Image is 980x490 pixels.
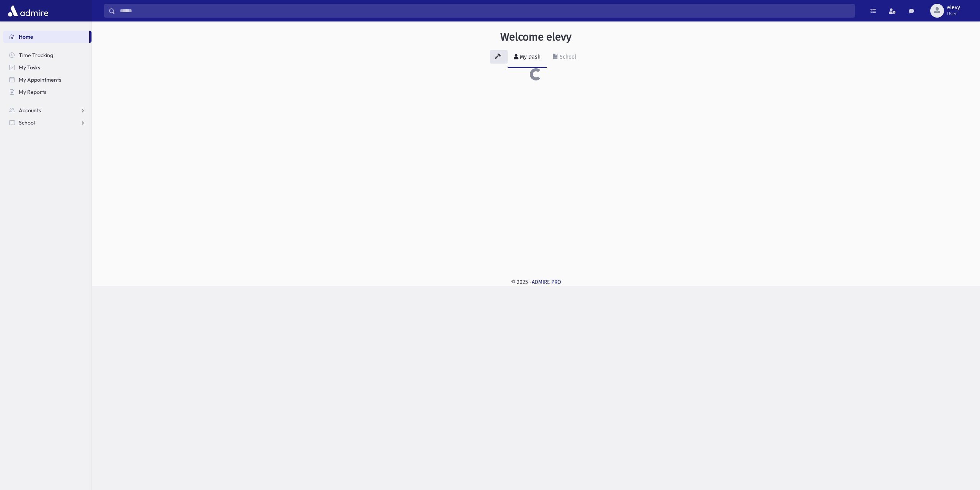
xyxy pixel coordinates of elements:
[3,31,89,43] a: Home
[3,49,91,61] a: Time Tracking
[947,11,960,17] span: User
[3,74,91,86] a: My Appointments
[3,116,91,129] a: School
[500,31,572,44] h3: Welcome elevy
[3,61,91,74] a: My Tasks
[19,76,61,83] span: My Appointments
[19,119,35,126] span: School
[518,54,541,60] div: My Dash
[3,86,91,98] a: My Reports
[104,278,968,286] div: © 2025 -
[947,5,960,11] span: elevy
[19,33,33,40] span: Home
[3,104,91,116] a: Accounts
[508,47,547,68] a: My Dash
[6,3,50,18] img: AdmirePro
[19,88,46,95] span: My Reports
[115,4,854,18] input: Search
[19,52,53,59] span: Time Tracking
[19,64,40,71] span: My Tasks
[532,279,561,285] a: ADMIRE PRO
[558,54,576,60] div: School
[547,47,582,68] a: School
[19,107,41,114] span: Accounts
